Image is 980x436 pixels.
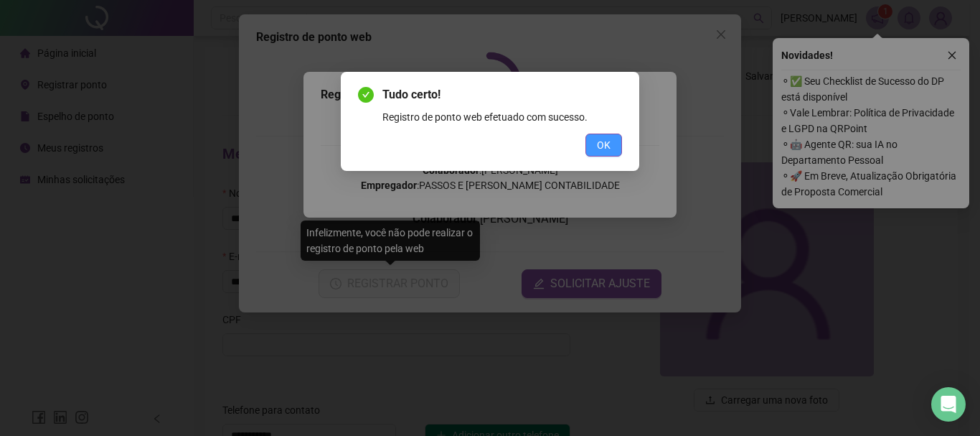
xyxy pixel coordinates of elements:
span: OK [597,137,611,153]
div: Registro de ponto web efetuado com sucesso. [382,109,622,125]
div: Open Intercom Messenger [931,387,966,422]
span: Tudo certo! [382,86,622,103]
button: OK [585,134,622,157]
span: check-circle [358,87,374,103]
